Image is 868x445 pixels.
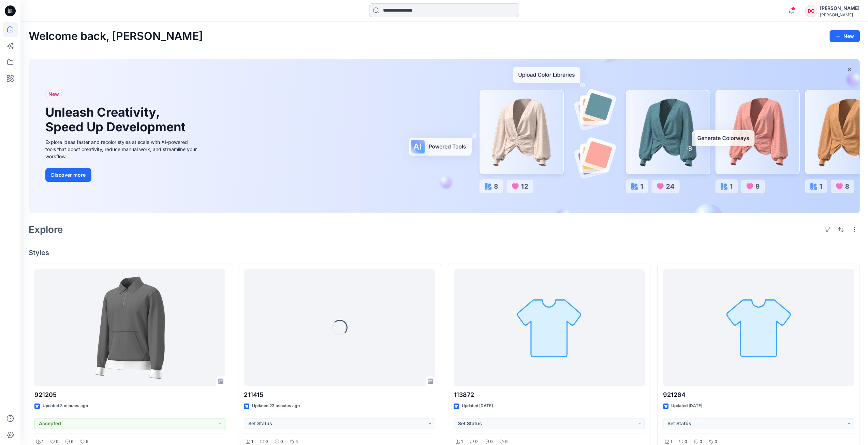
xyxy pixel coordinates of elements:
[663,269,854,386] a: 921264
[34,390,225,400] p: 921205
[820,4,859,12] div: [PERSON_NAME]
[45,105,189,134] h1: Unleash Creativity, Speed Up Development
[671,402,702,410] p: Updated [DATE]
[29,224,63,235] h2: Explore
[45,138,199,160] div: Explore ideas faster and recolor styles at scale with AI-powered tools that boost creativity, red...
[462,402,493,410] p: Updated [DATE]
[45,168,199,182] a: Discover more
[244,390,435,400] p: 211415
[829,30,860,42] button: New
[805,5,817,17] div: DG
[34,269,225,386] a: 921205
[820,12,859,17] div: [PERSON_NAME]
[43,402,88,410] p: Updated 3 minutes ago
[663,390,854,400] p: 921264
[48,90,59,98] span: New
[454,390,645,400] p: 113872
[29,30,203,43] h2: Welcome back, [PERSON_NAME]
[454,269,645,386] a: 113872
[29,249,860,257] h4: Styles
[45,168,91,182] button: Discover more
[252,402,300,410] p: Updated 23 minutes ago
